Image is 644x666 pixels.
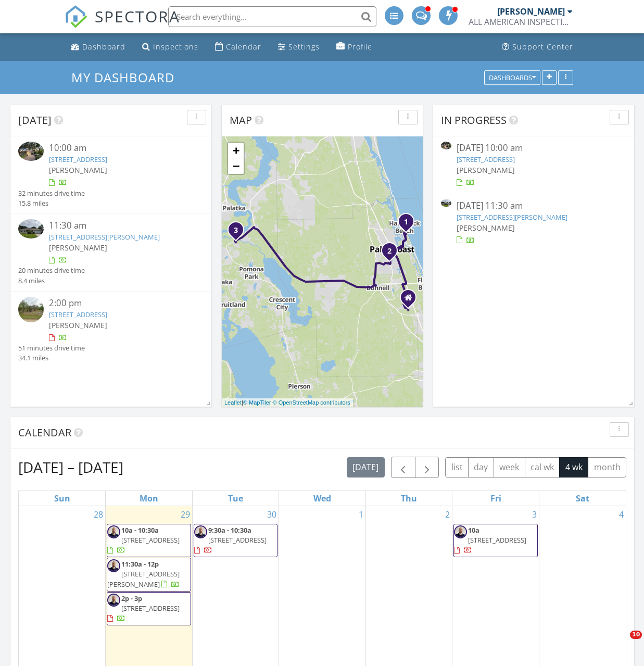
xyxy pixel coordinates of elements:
div: 15.8 miles [18,198,85,208]
button: list [445,457,469,477]
span: [STREET_ADDRESS] [468,535,526,545]
a: 9:30a - 10:30a [STREET_ADDRESS] [194,525,267,555]
span: 9:30a - 10:30a [208,525,251,535]
a: Inspections [138,37,203,57]
span: [PERSON_NAME] [49,243,107,253]
div: 32 minutes drive time [18,189,85,198]
button: cal wk [525,457,560,477]
span: 10 [630,631,642,639]
a: SPECTORA [65,14,180,36]
div: | [222,398,353,407]
div: Dashboard [82,42,125,52]
a: [STREET_ADDRESS][PERSON_NAME] [49,232,160,242]
div: 110 Pheasant Rd, Satsuma, FL 32189 [236,230,242,236]
span: 10a - 10:30a [121,525,159,535]
button: week [494,457,525,477]
img: vic_spectora.jpg [107,594,120,607]
a: 11:30 am [STREET_ADDRESS][PERSON_NAME] [PERSON_NAME] 20 minutes drive time 8.4 miles [18,219,204,286]
button: Next [415,457,439,478]
button: day [468,457,494,477]
a: Zoom in [228,143,244,158]
span: [DATE] [18,113,52,127]
span: In Progress [441,113,507,127]
div: [PERSON_NAME] [497,6,565,17]
img: vic_spectora.jpg [107,525,120,538]
span: [STREET_ADDRESS] [121,535,180,545]
a: © MapTiler [243,399,271,406]
a: Monday [137,491,160,506]
i: 2 [387,248,392,255]
div: 16 Whittlesey Ln, Palm Coast, FL 32164 [389,250,396,257]
img: 9571993%2Fcover_photos%2FDDwJh2TAuekFsij5qoir%2Fsmall.jpeg [18,142,44,161]
i: 3 [234,227,238,234]
a: Go to October 3, 2025 [530,506,539,523]
img: vic_spectora.jpg [454,525,467,538]
a: Go to September 28, 2025 [92,506,105,523]
a: Support Center [498,37,577,57]
a: 11:30a - 12p [STREET_ADDRESS][PERSON_NAME] [107,559,180,588]
a: Go to October 2, 2025 [443,506,452,523]
span: [STREET_ADDRESS][PERSON_NAME] [107,569,180,588]
a: [STREET_ADDRESS][PERSON_NAME] [457,212,567,222]
div: Inspections [153,42,198,52]
div: Calendar [226,42,261,52]
span: [PERSON_NAME] [457,165,515,175]
div: [DATE] 11:30 am [457,199,611,212]
div: Settings [288,42,320,52]
img: The Best Home Inspection Software - Spectora [65,5,87,28]
img: 9569461%2Fcover_photos%2FrTSUpS9L1otRCowa7kQd%2Fsmall.jpeg [18,219,44,238]
a: 10a [STREET_ADDRESS] [454,525,526,555]
span: 11:30a - 12p [121,559,159,569]
a: Leaflet [224,399,242,406]
div: 51 minutes drive time [18,343,85,353]
span: Map [230,113,252,127]
a: 2p - 3p [STREET_ADDRESS] [107,594,180,623]
span: 10a [468,525,479,535]
img: 9569461%2Fcover_photos%2FrTSUpS9L1otRCowa7kQd%2Fsmall.jpeg [441,199,451,207]
a: Calendar [211,37,266,57]
a: [DATE] 11:30 am [STREET_ADDRESS][PERSON_NAME] [PERSON_NAME] [441,199,626,246]
img: streetview [18,297,44,322]
div: 12 Smoke Tree Place, Palm Coast Fl 32164 [408,297,414,304]
a: Settings [274,37,324,57]
img: 9571993%2Fcover_photos%2FDDwJh2TAuekFsij5qoir%2Fsmall.jpeg [441,142,451,149]
span: [PERSON_NAME] [49,165,107,175]
button: [DATE] [347,457,385,477]
span: [PERSON_NAME] [49,320,107,330]
a: [STREET_ADDRESS] [49,310,107,319]
a: [STREET_ADDRESS] [457,155,515,164]
a: Go to October 1, 2025 [357,506,365,523]
span: [STREET_ADDRESS] [121,604,180,613]
a: 10a - 10:30a [STREET_ADDRESS] [107,524,191,558]
a: © OpenStreetMap contributors [273,399,350,406]
a: Go to September 30, 2025 [265,506,279,523]
a: Saturday [574,491,591,506]
a: My Dashboard [71,69,183,86]
div: 20 minutes drive time [18,266,85,275]
a: 2:00 pm [STREET_ADDRESS] [PERSON_NAME] 51 minutes drive time 34.1 miles [18,297,204,363]
button: Previous [391,457,415,478]
a: Go to October 4, 2025 [617,506,626,523]
i: 1 [404,219,408,226]
a: Tuesday [226,491,245,506]
div: ALL AMERICAN INSPECTION SERVICES [469,17,573,27]
div: Support Center [512,42,573,52]
div: 2:00 pm [49,297,188,310]
button: 4 wk [559,457,588,477]
img: vic_spectora.jpg [194,525,207,538]
div: 11:30 am [49,219,188,232]
span: [STREET_ADDRESS] [208,535,267,545]
button: month [588,457,626,477]
a: 10a [STREET_ADDRESS] [453,524,538,558]
a: Wednesday [311,491,333,506]
a: Zoom out [228,158,244,174]
a: 10a - 10:30a [STREET_ADDRESS] [107,525,180,555]
div: Dashboards [489,74,536,81]
h2: [DATE] – [DATE] [18,457,123,477]
span: SPECTORA [95,5,180,27]
a: Profile [332,37,376,57]
a: Dashboard [67,37,130,57]
a: 11:30a - 12p [STREET_ADDRESS][PERSON_NAME] [107,558,191,592]
span: [PERSON_NAME] [457,223,515,233]
a: Go to September 29, 2025 [179,506,192,523]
